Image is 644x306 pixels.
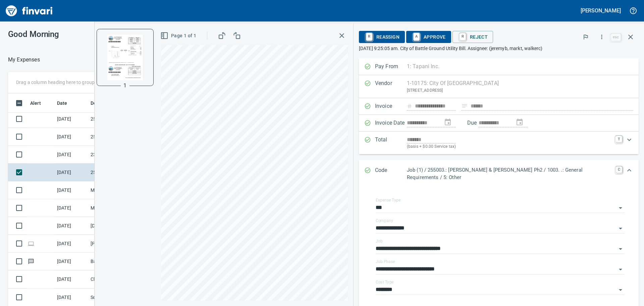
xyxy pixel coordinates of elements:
[54,146,88,164] td: [DATE]
[88,181,148,199] td: MATERIAL
[616,285,625,295] button: Open
[609,29,639,45] span: Close invoice
[28,241,35,246] span: Online transaction
[54,110,88,128] td: [DATE]
[359,45,639,52] p: [DATE] 9:25:05 am. City of Battle Ground Utility Bill. Assignee: (jeremyb, markt, walkerc)
[359,132,639,154] div: Expand
[611,34,621,41] a: esc
[54,164,88,181] td: [DATE]
[376,260,395,264] label: Job Phase
[88,270,148,288] td: Chevron 0356447 Pullman [GEOGRAPHIC_DATA]
[616,244,625,254] button: Open
[88,199,148,217] td: MATERIAL
[88,235,148,253] td: [PERSON_NAME][GEOGRAPHIC_DATA]
[88,110,148,128] td: 251513
[8,56,40,64] p: My Expenses
[412,31,446,43] span: Approve
[88,164,148,181] td: 255003
[30,99,41,107] span: Alert
[616,166,622,173] a: C
[375,166,407,181] p: Code
[359,31,405,43] button: RReassign
[406,31,451,43] button: AApprove
[407,143,611,150] p: (basis + $0.00 Service tax)
[102,35,148,80] img: Page 1
[376,239,383,243] label: Job
[54,181,88,199] td: [DATE]
[54,253,88,270] td: [DATE]
[581,7,621,14] h5: [PERSON_NAME]
[16,79,114,86] p: Drag a column heading here to group the table
[375,136,407,150] p: Total
[366,33,372,40] a: R
[57,99,67,107] span: Date
[359,160,639,188] div: Expand
[54,199,88,217] td: [DATE]
[28,259,35,263] span: Has messages
[616,265,625,274] button: Open
[615,136,622,142] a: T
[458,31,488,43] span: Reject
[30,99,50,107] span: Alert
[88,128,148,146] td: 254010
[413,33,420,40] a: A
[376,219,393,223] label: Company
[54,235,88,253] td: [DATE]
[8,56,40,64] nav: breadcrumb
[54,128,88,146] td: [DATE]
[376,280,394,284] label: Cost Type
[123,82,126,90] p: 1
[616,224,625,233] button: Open
[91,99,116,107] span: Description
[616,203,625,213] button: Open
[376,198,400,202] label: Expense Type
[162,32,196,40] span: Page 1 of 1
[4,3,54,19] img: Finvari
[452,31,493,43] button: RReject
[594,30,609,44] button: More
[159,30,199,42] button: Page 1 of 1
[407,166,612,181] p: Job (1) / 255003.: [PERSON_NAME] & [PERSON_NAME] Ph2 / 1003. .: General Requirements / 5: Other
[578,30,593,44] button: Flag
[88,253,148,270] td: Baby J's BBQ & Burgers Richland [GEOGRAPHIC_DATA]
[88,217,148,235] td: [DATE] Invoice 0044745987 from [MEDICAL_DATA] Industrial (1-30405)
[91,99,124,107] span: Description
[364,31,399,43] span: Reassign
[54,270,88,288] td: [DATE]
[579,5,623,16] button: [PERSON_NAME]
[460,33,466,40] a: R
[57,99,76,107] span: Date
[88,146,148,164] td: 235015
[54,217,88,235] td: [DATE]
[8,30,151,39] h3: Good Morning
